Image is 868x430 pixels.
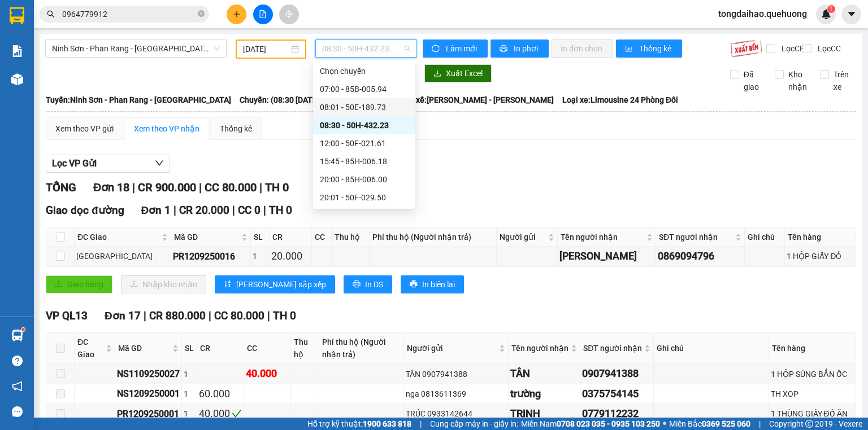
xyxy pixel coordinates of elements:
[265,181,289,194] span: TH 0
[62,8,196,20] input: Tìm tên, số ĐT hoặc mã đơn
[510,386,578,402] div: trường
[173,249,249,264] div: PR1209250016
[625,45,635,54] span: bar-chart
[583,342,642,354] span: SĐT người nhận
[246,366,289,381] div: 40.000
[273,309,296,322] span: TH 0
[312,228,332,247] th: CC
[771,368,854,380] div: 1 HỘP SÚNG BẮN ỐC
[199,181,202,194] span: |
[322,40,411,57] span: 08:30 - 50H-432.23
[285,10,293,18] span: aim
[514,42,540,55] span: In phơi
[214,309,264,322] span: CC 80.000
[14,73,62,126] b: An Anh Limousine
[433,69,441,78] span: download
[332,228,370,247] th: Thu hộ
[46,204,124,217] span: Giao dọc đường
[446,42,479,55] span: Làm mới
[582,366,652,381] div: 0907941388
[422,278,455,291] span: In biên lai
[174,231,239,243] span: Mã GD
[243,43,288,55] input: 12/09/2025
[21,328,25,331] sup: 1
[509,364,580,384] td: TÂN
[307,418,411,430] span: Hỗ trợ kỹ thuật:
[291,333,319,364] th: Thu hộ
[232,409,242,419] span: check
[562,94,678,106] span: Loại xe: Limousine 24 Phòng Đôi
[267,309,270,322] span: |
[319,333,404,364] th: Phí thu hộ (Người nhận trả)
[561,231,644,243] span: Tên người nhận
[197,333,244,364] th: CR
[171,247,251,266] td: PR1209250016
[510,406,578,422] div: TRINH
[233,10,241,18] span: plus
[739,68,767,93] span: Đã giao
[12,381,23,392] span: notification
[658,248,743,264] div: 0869094796
[93,181,129,194] span: Đơn 18
[702,419,750,428] strong: 0369 525 060
[654,333,769,364] th: Ghi chú
[656,247,745,266] td: 0869094796
[365,278,383,291] span: In DS
[320,191,408,204] div: 20:01 - 50F-029.50
[46,181,76,194] span: TỔNG
[663,422,666,426] span: ⚪️
[209,309,211,322] span: |
[182,333,197,364] th: SL
[847,9,857,19] span: caret-down
[500,231,546,243] span: Người gửi
[709,7,816,21] span: tongdaihao.quehuong
[580,404,654,424] td: 0779112232
[77,231,159,243] span: ĐC Giao
[785,228,856,247] th: Tên hàng
[118,342,170,354] span: Mã GD
[155,159,164,168] span: down
[117,367,180,381] div: NS1109250027
[423,40,488,58] button: syncLàm mới
[132,181,135,194] span: |
[279,5,299,24] button: aim
[580,364,654,384] td: 0907941388
[320,137,408,150] div: 12:00 - 50F-021.61
[446,67,483,80] span: Xuất Excel
[759,418,761,430] span: |
[769,333,856,364] th: Tên hàng
[410,280,418,289] span: printer
[320,119,408,131] div: 08:30 - 50H-432.23
[259,181,262,194] span: |
[73,16,108,108] b: Biên nhận gởi hàng hóa
[47,10,55,18] span: search
[12,356,23,366] span: question-circle
[184,368,195,380] div: 1
[313,62,415,80] div: Chọn chuyến
[491,40,549,58] button: printerIn phơi
[320,155,408,168] div: 15:45 - 85H-006.18
[406,407,506,420] div: TRÚC 0933142644
[616,40,682,58] button: bar-chartThống kê
[105,309,141,322] span: Đơn 17
[771,388,854,400] div: TH XOP
[149,309,206,322] span: CR 880.000
[771,407,854,420] div: 1 THÙNG GIẤY ĐỒ ĂN
[424,64,492,82] button: downloadXuất Excel
[198,9,205,20] span: close-circle
[117,387,180,401] div: NS1209250001
[76,250,169,262] div: [GEOGRAPHIC_DATA]
[320,101,408,113] div: 08:01 - 50E-189.73
[432,45,441,54] span: sync
[184,388,195,400] div: 1
[259,10,267,18] span: file-add
[401,275,464,293] button: printerIn biên lai
[46,155,170,173] button: Lọc VP Gửi
[263,204,266,217] span: |
[232,204,235,217] span: |
[320,83,408,95] div: 07:00 - 85B-005.94
[669,418,750,430] span: Miền Bắc
[134,122,199,135] div: Xem theo VP nhận
[659,231,733,243] span: SĐT người nhận
[215,275,335,293] button: sort-ascending[PERSON_NAME] sắp xếp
